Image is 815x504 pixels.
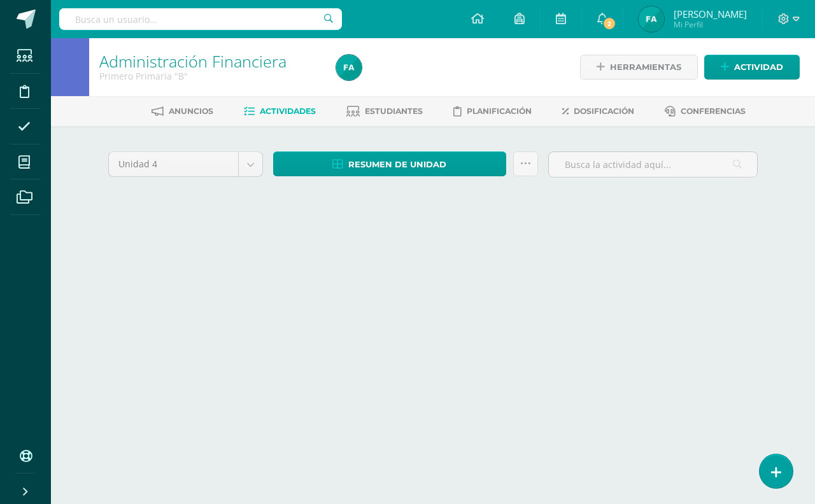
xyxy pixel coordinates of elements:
[562,101,634,122] a: Dosificación
[549,152,757,177] input: Busca la actividad aquí...
[704,55,800,80] a: Actividad
[260,106,316,116] span: Actividades
[244,101,316,122] a: Actividades
[639,6,664,32] img: e1f9fcb86e501a77084eaf764c4d03b8.png
[169,106,213,116] span: Anuncios
[453,101,532,122] a: Planificación
[99,52,321,70] h1: Administración Financiera
[602,17,616,31] span: 2
[99,70,321,82] div: Primero Primaria 'B'
[674,19,747,30] span: Mi Perfil
[99,50,287,72] a: Administración Financiera
[273,151,506,176] a: Resumen de unidad
[681,106,746,116] span: Conferencias
[610,55,681,79] span: Herramientas
[348,153,446,176] span: Resumen de unidad
[580,55,698,80] a: Herramientas
[118,152,229,176] span: Unidad 4
[109,152,262,176] a: Unidad 4
[574,106,634,116] span: Dosificación
[336,55,362,80] img: e1f9fcb86e501a77084eaf764c4d03b8.png
[152,101,213,122] a: Anuncios
[674,8,747,20] span: [PERSON_NAME]
[734,55,783,79] span: Actividad
[467,106,532,116] span: Planificación
[365,106,423,116] span: Estudiantes
[346,101,423,122] a: Estudiantes
[665,101,746,122] a: Conferencias
[59,8,342,30] input: Busca un usuario...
